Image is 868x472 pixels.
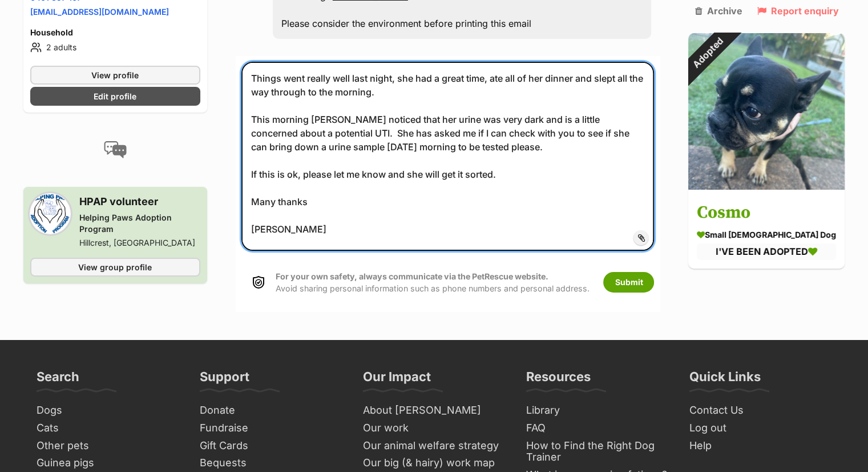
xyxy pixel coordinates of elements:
span: View group profile [78,261,152,273]
h4: Household [30,26,200,38]
div: Adopted [673,18,742,87]
h3: Search [37,369,79,391]
a: Donate [195,402,347,419]
a: Our big (& hairy) work map [358,454,510,472]
a: Adopted [688,181,845,192]
li: 2 adults [30,40,200,54]
h3: HPAP volunteer [79,193,200,209]
a: Help [685,437,837,455]
a: Archive [695,6,742,16]
a: Gift Cards [195,437,347,455]
h3: Support [200,369,249,391]
a: Report enquiry [757,6,838,16]
img: conversation-icon-4a6f8262b818ee0b60e3300018af0b2d0b884aa5de6e9bcb8d3d4eeb1a70a7c4.svg [104,141,127,158]
span: View profile [91,69,139,81]
span: Edit profile [94,90,136,102]
h3: Cosmo [697,201,836,226]
a: Guinea pigs [32,454,184,472]
div: small [DEMOGRAPHIC_DATA] Dog [697,229,836,241]
a: Bequests [195,454,347,472]
a: View group profile [30,257,200,276]
h3: Resources [526,369,591,391]
a: About [PERSON_NAME] [358,402,510,419]
a: Cosmo small [DEMOGRAPHIC_DATA] Dog I'VE BEEN ADOPTED [688,192,845,269]
strong: For your own safety, always communicate via the PetRescue website. [276,271,548,281]
a: Cats [32,419,184,437]
a: View profile [30,65,200,84]
img: Cosmo [688,33,845,190]
a: Other pets [32,437,184,455]
a: FAQ [522,419,673,437]
a: Fundraise [195,419,347,437]
img: Helping Paws Adoption Program profile pic [30,193,70,233]
a: Our work [358,419,510,437]
div: Helping Paws Adoption Program [79,211,200,234]
a: Edit profile [30,86,200,105]
a: Contact Us [685,402,837,419]
div: I'VE BEEN ADOPTED [697,244,836,260]
div: Hillcrest, [GEOGRAPHIC_DATA] [79,237,200,248]
a: Our animal welfare strategy [358,437,510,455]
h3: Our Impact [363,369,431,391]
a: How to Find the Right Dog Trainer [522,437,673,466]
button: Submit [603,272,654,293]
h3: Quick Links [689,369,761,391]
a: Log out [685,419,837,437]
p: Avoid sharing personal information such as phone numbers and personal address. [276,270,590,295]
a: Library [522,402,673,419]
a: Dogs [32,402,184,419]
a: [EMAIL_ADDRESS][DOMAIN_NAME] [30,6,169,16]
